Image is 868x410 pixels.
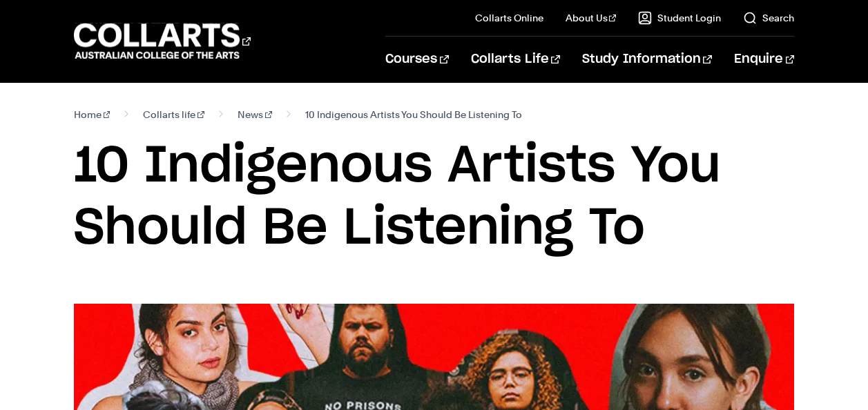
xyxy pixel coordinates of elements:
[582,37,712,82] a: Study Information
[471,37,560,82] a: Collarts Life
[734,37,794,82] a: Enquire
[143,105,204,124] a: Collarts life
[566,11,617,25] a: About Us
[638,11,721,25] a: Student Login
[74,135,794,260] h1: 10 Indigenous Artists You Should Be Listening To
[743,11,794,25] a: Search
[74,105,110,124] a: Home
[475,11,543,25] a: Collarts Online
[305,105,522,124] span: 10 Indigenous Artists You Should Be Listening To
[74,21,251,61] div: Go to homepage
[385,37,448,82] a: Courses
[238,105,272,124] a: News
